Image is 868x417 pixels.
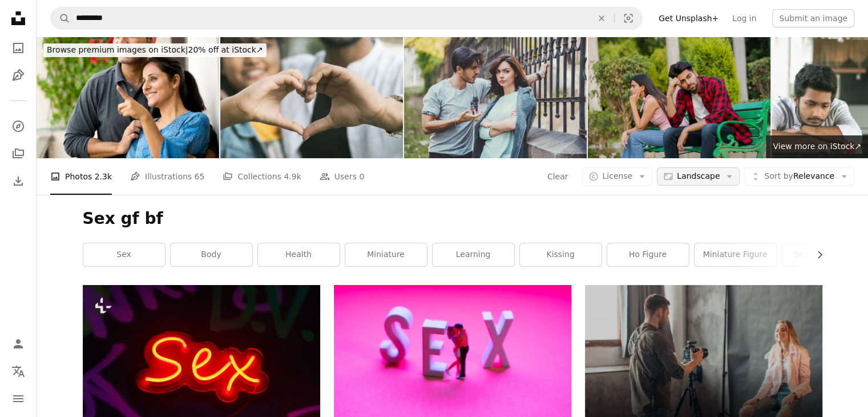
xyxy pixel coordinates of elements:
[7,37,30,59] a: Photos
[359,170,364,183] span: 0
[404,37,587,158] img: Couple discussing their relationship
[615,7,642,29] button: Visual search
[588,37,770,158] img: Young couple in public park - stock photo
[258,243,340,266] a: health
[764,171,834,182] span: Relevance
[652,9,725,27] a: Get Unsplash+
[83,243,165,266] a: sex
[7,64,30,87] a: Illustrations
[220,37,403,158] img: Couple in love showing heart with their hands - Concept of happy couple relationship and together...
[47,45,188,54] span: Browse premium images on iStock |
[782,243,863,266] a: sex education
[7,332,30,355] a: Log in / Sign up
[744,167,854,186] button: Sort byRelevance
[602,171,632,181] span: License
[7,360,30,383] button: Language
[284,170,301,183] span: 4.9k
[547,167,569,186] button: Clear
[7,387,30,410] button: Menu
[195,170,205,183] span: 65
[83,209,822,229] h1: Sex gf bf
[171,243,252,266] a: body
[695,243,776,266] a: miniature figure
[520,243,601,266] a: kissing
[7,115,30,138] a: Explore
[772,9,854,27] button: Submit an image
[7,170,30,193] a: Download History
[764,171,793,181] span: Sort by
[607,243,689,266] a: ho figure
[7,142,30,165] a: Collections
[773,142,861,151] span: View more on iStock ↗
[345,243,427,266] a: miniature
[582,167,652,186] button: License
[766,135,868,158] a: View more on iStock↗
[37,37,219,158] img: Couple admiring view from balcony
[809,243,822,266] button: scroll list to the right
[433,243,514,266] a: learning
[657,167,740,186] button: Landscape
[43,43,267,57] div: 20% off at iStock ↗
[51,7,70,29] button: Search Unsplash
[725,9,763,27] a: Log in
[7,7,30,32] a: Home — Unsplash
[223,158,301,195] a: Collections 4.9k
[130,158,204,195] a: Illustrations 65
[37,37,273,64] a: Browse premium images on iStock|20% off at iStock↗
[334,347,571,357] a: a person standing next to a group of red and white blocks
[83,359,320,369] a: a neon sign that says sex on it
[320,158,365,195] a: Users 0
[589,7,614,29] button: Clear
[50,7,643,30] form: Find visuals sitewide
[677,171,720,182] span: Landscape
